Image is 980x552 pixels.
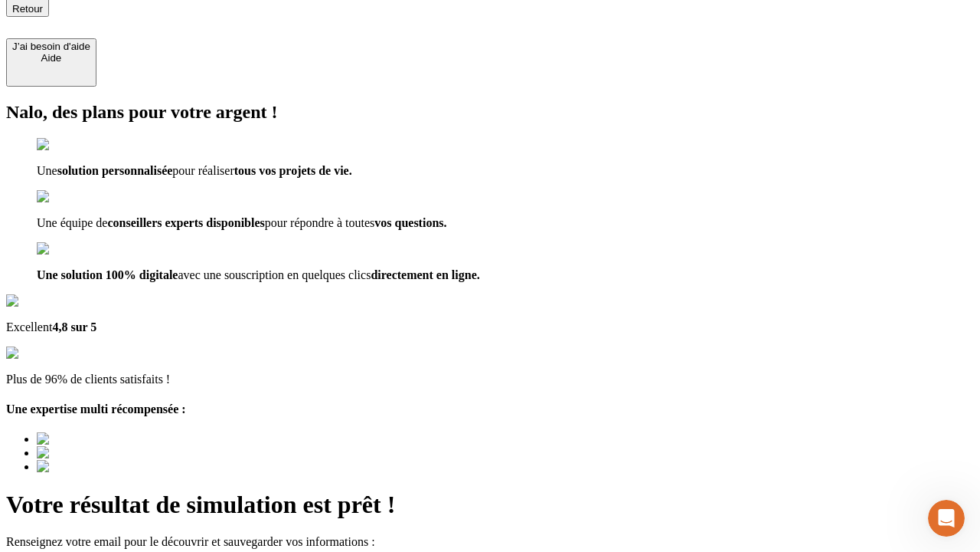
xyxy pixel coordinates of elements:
[37,190,103,204] img: checkmark
[37,164,352,177] span: Une pour réaliser
[6,347,82,360] img: reviews stars
[6,38,96,87] button: J’ai besoin d'aideAide
[6,373,974,386] p: Plus de 96% de clients satisfaits !
[928,500,965,537] iframe: Intercom live chat
[37,242,103,256] img: checkmark
[6,535,974,549] p: Renseignez votre email pour le découvrir et sauvegarder vos informations :
[6,491,974,519] h1: Votre résultat de simulation est prêt !
[37,216,447,229] span: Une équipe de pour répondre à toutes
[37,268,480,281] span: avec une souscription en quelques clics
[37,268,178,281] strong: Une solution 100% digitale
[374,216,446,229] strong: vos questions.
[107,216,264,229] strong: conseillers experts disponibles
[12,41,90,52] div: J’ai besoin d'aide
[12,52,90,64] div: Aide
[37,432,178,446] img: Best savings advice award
[52,320,96,333] strong: 4,8 sur 5
[6,294,95,308] img: Google Review
[234,164,352,177] strong: tous vos projets de vie.
[37,446,178,460] img: Best savings advice award
[6,102,974,123] h2: Nalo, des plans pour votre argent !
[371,268,479,281] strong: directement en ligne.
[37,138,103,152] img: checkmark
[6,402,974,416] h4: Une expertise multi récompensée :
[12,3,43,15] span: Retour
[37,460,178,474] img: Best savings advice award
[6,320,96,333] span: Excellent
[57,164,173,177] strong: solution personnalisée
